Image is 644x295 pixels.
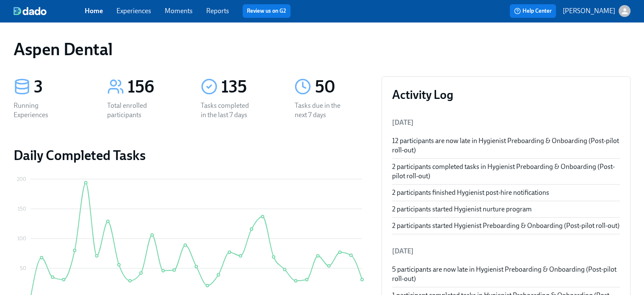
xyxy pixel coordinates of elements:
tspan: 200 [17,176,26,182]
a: Experiences [116,7,151,15]
a: Reports [206,7,229,15]
tspan: 50 [20,265,26,271]
button: [PERSON_NAME] [563,5,630,17]
tspan: 100 [17,236,26,242]
div: 2 participants started Hygienist Preboarding & Onboarding (Post-pilot roll-out) [392,221,620,230]
img: dado [14,7,47,15]
a: Home [85,7,103,15]
li: [DATE] [392,241,620,261]
span: Help Center [514,7,552,15]
div: 12 participants are now late in Hygienist Preboarding & Onboarding (Post-pilot roll-out) [392,136,620,155]
div: 3 [34,76,87,98]
button: Review us on G2 [243,4,290,18]
h2: Daily Completed Tasks [14,147,368,164]
a: dado [14,7,85,15]
div: Total enrolled participants [107,101,161,120]
p: [PERSON_NAME] [563,6,615,16]
div: 2 participants started Hygienist nurture program [392,205,620,214]
div: Tasks due in the next 7 days [294,101,348,120]
a: Review us on G2 [247,7,286,15]
div: Running Experiences [14,101,68,120]
h3: Activity Log [392,87,620,102]
div: 5 participants are now late in Hygienist Preboarding & Onboarding (Post-pilot roll-out) [392,265,620,284]
div: 135 [221,76,274,98]
button: Help Center [510,4,556,18]
div: 2 participants completed tasks in Hygienist Preboarding & Onboarding (Post-pilot roll-out) [392,162,620,181]
tspan: 150 [18,206,26,212]
h1: Aspen Dental [14,39,112,59]
div: 2 participants finished Hygienist post-hire notifications [392,188,620,197]
span: [DATE] [392,118,414,126]
div: 50 [315,76,368,98]
div: 156 [127,76,180,98]
div: Tasks completed in the last 7 days [201,101,255,120]
a: Moments [165,7,193,15]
